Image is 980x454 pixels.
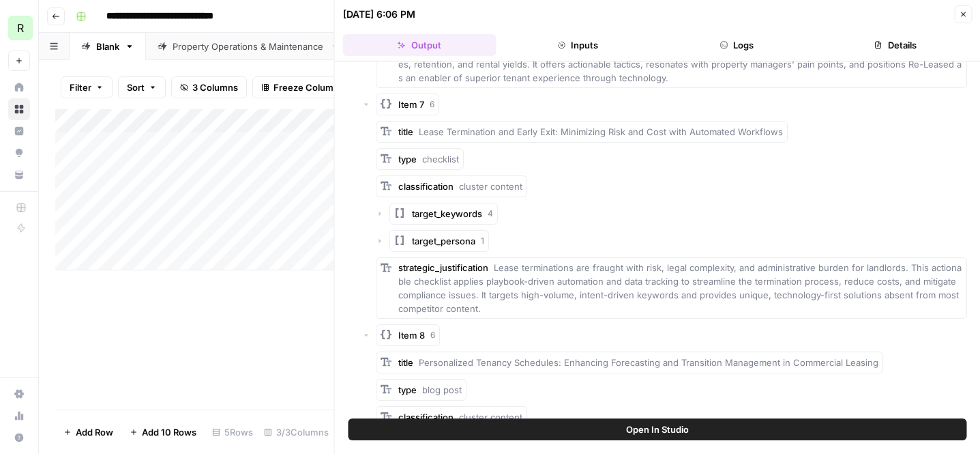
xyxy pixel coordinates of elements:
button: Filter [61,76,113,98]
button: Workspace: Re-Leased [8,11,30,45]
span: title [398,357,413,368]
button: Item 76 [376,94,439,115]
span: classification [398,181,454,192]
button: target_persona1 [389,230,489,252]
span: Item 7 [398,98,424,111]
span: Open In Studio [626,423,689,436]
button: Add 10 Rows [121,421,205,443]
span: Lease terminations are fraught with risk, legal complexity, and administrative burden for landlor... [398,262,962,314]
span: Item 8 [398,328,425,342]
span: strategic_justification [398,262,488,273]
a: Your Data [8,164,30,186]
button: 3 Columns [171,76,247,98]
button: Logs [660,34,814,56]
span: 4 [488,208,493,220]
span: Personalized Tenancy Schedules: Enhancing Forecasting and Transition Management in Commercial Lea... [419,357,878,368]
a: Usage [8,405,30,427]
span: 6 [430,98,434,111]
span: classification [398,412,454,423]
span: 1 [481,235,484,247]
span: R [17,20,24,36]
div: Property Operations & Maintenance [173,40,325,53]
span: Add 10 Rows [142,425,196,439]
span: Lease Termination and Early Exit: Minimizing Risk and Cost with Automated Workflows [419,126,783,137]
button: Open In Studio [348,418,967,440]
span: Sort [127,81,145,94]
button: Details [818,34,972,56]
span: 6 [430,329,435,341]
a: Insights [8,120,30,142]
span: Add Row [76,425,113,439]
a: Blank [70,33,146,60]
a: Home [8,76,30,98]
span: target_keywords [412,207,482,221]
button: Freeze Columns [252,76,353,98]
button: Inputs [501,34,655,56]
span: checklist [422,154,459,165]
button: Add Row [55,421,121,443]
div: 3/3 Columns [258,421,334,443]
div: Blank [96,40,119,53]
span: 3 Columns [192,81,238,94]
a: Opportunities [8,142,30,164]
a: Settings [8,383,30,405]
a: Property Operations & Maintenance [146,33,352,60]
a: Browse [8,98,30,120]
button: Item 86 [376,324,440,346]
span: title [398,126,413,137]
span: type [398,154,417,165]
button: Output [343,34,496,56]
span: cluster content [459,412,522,423]
span: Filter [70,81,91,94]
span: target_persona [412,234,475,248]
div: [DATE] 6:06 PM [343,8,415,21]
span: cluster content [459,181,522,192]
div: 5 Rows [207,421,258,443]
span: type [398,384,417,395]
button: target_keywords4 [389,203,498,225]
span: Freeze Columns [273,81,344,94]
button: Sort [118,76,166,98]
button: Help + Support [8,427,30,449]
span: blog post [422,384,462,395]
